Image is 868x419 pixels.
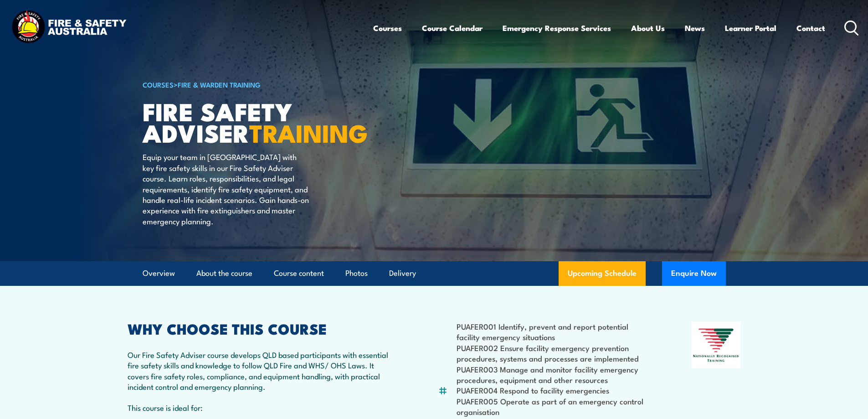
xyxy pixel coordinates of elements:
[178,79,261,89] a: Fire & Warden Training
[143,100,368,143] h1: FIRE SAFETY ADVISER
[249,113,368,151] strong: TRAINING
[457,342,647,364] li: PUAFER002 Ensure facility emergency prevention procedures, systems and processes are implemented
[457,364,647,385] li: PUAFER003 Manage and monitor facility emergency procedures, equipment and other resources
[345,261,368,285] a: Photos
[796,16,825,40] a: Contact
[457,321,647,342] li: PUAFER001 Identify, prevent and report potential facility emergency situations
[685,16,705,40] a: News
[692,322,741,368] img: Nationally Recognised Training logo.
[143,79,368,90] h6: >
[631,16,665,40] a: About Us
[143,79,174,89] a: COURSES
[457,396,647,417] li: PUAFER005 Operate as part of an emergency control organisation
[128,349,394,392] p: Our Fire Safety Adviser course develops QLD based participants with essential fire safety skills ...
[725,16,776,40] a: Learner Portal
[457,385,647,395] li: PUAFER004 Respond to facility emergencies
[143,151,309,226] p: Equip your team in [GEOGRAPHIC_DATA] with key fire safety skills in our Fire Safety Adviser cours...
[128,322,394,335] h2: WHY CHOOSE THIS COURSE
[559,261,646,286] a: Upcoming Schedule
[389,261,416,285] a: Delivery
[503,16,611,40] a: Emergency Response Services
[196,261,252,285] a: About the course
[373,16,402,40] a: Courses
[662,261,726,286] button: Enquire Now
[274,261,324,285] a: Course content
[143,261,175,285] a: Overview
[422,16,483,40] a: Course Calendar
[128,402,394,413] p: This course is ideal for:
